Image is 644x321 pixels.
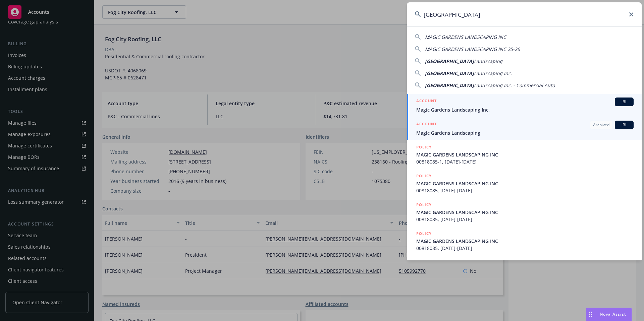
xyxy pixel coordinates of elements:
[416,238,634,245] span: MAGIC GARDENS LANDSCAPING INC
[416,230,432,237] h5: POLICY
[407,169,642,198] a: POLICYMAGIC GARDENS LANDSCAPING INC00818085, [DATE]-[DATE]
[407,94,642,117] a: ACCOUNTBIMagic Gardens Landscaping Inc.
[425,34,429,40] span: M
[407,198,642,227] a: POLICYMAGIC GARDENS LANDSCAPING INC00818085, [DATE]-[DATE]
[416,201,432,208] h5: POLICY
[618,99,631,105] span: BI
[618,122,631,128] span: BI
[407,117,642,140] a: ACCOUNTArchivedBIMagic Gardens Landscaping
[416,129,634,136] span: Magic Gardens Landscaping
[416,209,634,216] span: MAGIC GARDENS LANDSCAPING INC
[416,180,634,187] span: MAGIC GARDENS LANDSCAPING INC
[474,82,555,88] span: Landscaping Inc. - Commercial Auto
[416,216,634,223] span: 00818085, [DATE]-[DATE]
[425,46,429,52] span: M
[425,70,474,76] span: [GEOGRAPHIC_DATA]
[429,34,506,40] span: AGIC GARDENS LANDSCAPING INC
[407,2,642,26] input: Search...
[586,308,594,321] div: Drag to move
[407,140,642,169] a: POLICYMAGIC GARDENS LANDSCAPING INC00818085-1, [DATE]-[DATE]
[416,158,634,165] span: 00818085-1, [DATE]-[DATE]
[600,311,626,317] span: Nova Assist
[416,259,432,266] h5: POLICY
[416,187,634,194] span: 00818085, [DATE]-[DATE]
[416,98,437,106] h5: ACCOUNT
[416,106,634,113] span: Magic Gardens Landscaping Inc.
[474,70,512,76] span: Landscaping Inc.
[416,144,432,150] h5: POLICY
[416,245,634,252] span: 00818085, [DATE]-[DATE]
[407,255,642,284] a: POLICY
[429,46,520,52] span: AGIC GARDENS LANDSCAPING INC 25-26
[586,308,632,321] button: Nova Assist
[425,82,474,88] span: [GEOGRAPHIC_DATA]
[416,173,432,179] h5: POLICY
[425,58,474,64] span: [GEOGRAPHIC_DATA]
[593,122,609,128] span: Archived
[407,227,642,255] a: POLICYMAGIC GARDENS LANDSCAPING INC00818085, [DATE]-[DATE]
[416,151,634,158] span: MAGIC GARDENS LANDSCAPING INC
[474,58,502,64] span: Landscaping
[416,121,437,129] h5: ACCOUNT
